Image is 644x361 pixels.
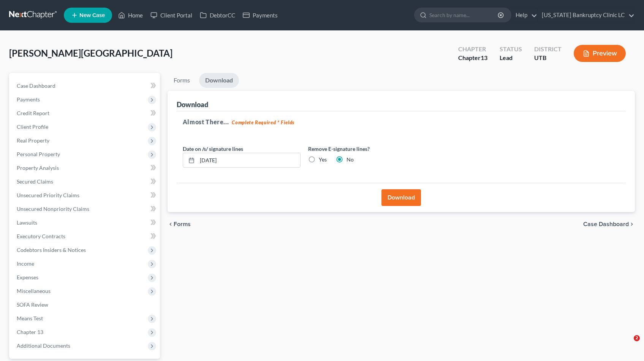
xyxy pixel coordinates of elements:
span: Personal Property [17,151,60,157]
div: UTB [534,54,562,62]
span: Unsecured Nonpriority Claims [17,206,89,212]
span: Unsecured Priority Claims [17,192,79,198]
span: 2 [634,335,640,341]
div: Download [177,100,208,109]
span: Additional Documents [17,342,70,349]
span: Payments [17,96,40,103]
strong: Complete Required * Fields [232,119,294,125]
label: No [347,156,354,163]
i: chevron_right [629,221,635,227]
span: Income [17,260,34,267]
label: Yes [319,156,327,163]
div: Lead [500,54,522,62]
span: Codebtors Insiders & Notices [17,247,86,253]
span: Client Profile [17,123,48,130]
a: Secured Claims [11,175,160,188]
a: SOFA Review [11,298,160,312]
a: Home [114,8,147,22]
iframe: Intercom live chat [618,335,636,353]
a: Payments [239,8,282,22]
span: New Case [79,13,105,18]
label: Date on /s/ signature lines [183,145,243,153]
a: DebtorCC [196,8,239,22]
span: Miscellaneous [17,288,51,294]
a: Unsecured Nonpriority Claims [11,202,160,216]
span: Case Dashboard [583,221,629,227]
a: Executory Contracts [11,230,160,243]
i: chevron_left [168,221,174,227]
a: [US_STATE] Bankruptcy Clinic LC [538,8,635,22]
div: Chapter [458,45,487,54]
div: District [534,45,562,54]
span: Property Analysis [17,165,59,171]
span: SOFA Review [17,301,48,308]
span: [PERSON_NAME][GEOGRAPHIC_DATA] [9,47,172,59]
button: chevron_left Forms [168,221,201,227]
span: Chapter 13 [17,329,43,335]
div: Status [500,45,522,54]
a: Credit Report [11,106,160,120]
span: Credit Report [17,110,49,116]
span: Secured Claims [17,178,53,185]
span: Lawsuits [17,219,37,226]
span: Executory Contracts [17,233,65,239]
a: Download [199,73,239,88]
button: Download [381,189,421,206]
button: Preview [574,45,626,62]
a: Client Portal [147,8,196,22]
label: Remove E-signature lines? [308,145,426,153]
span: Case Dashboard [17,82,55,89]
a: Case Dashboard [11,79,160,93]
span: Means Test [17,315,43,321]
span: Real Property [17,137,49,144]
a: Case Dashboard chevron_right [583,221,635,227]
span: Forms [174,221,191,227]
a: Forms [168,73,196,88]
span: 13 [481,54,487,61]
a: Help [512,8,537,22]
a: Lawsuits [11,216,160,230]
div: Chapter [458,54,487,62]
h5: Almost There... [183,117,620,127]
span: Expenses [17,274,38,280]
input: MM/DD/YYYY [197,153,300,168]
input: Search by name... [429,8,499,22]
a: Property Analysis [11,161,160,175]
a: Unsecured Priority Claims [11,188,160,202]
